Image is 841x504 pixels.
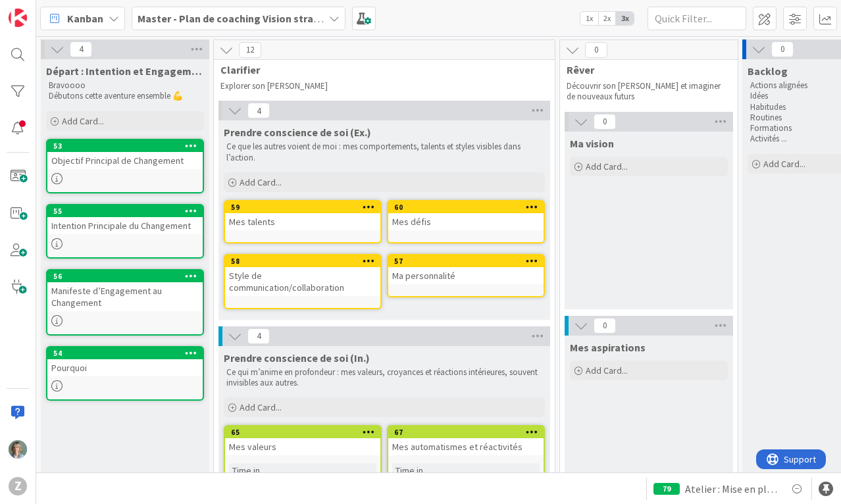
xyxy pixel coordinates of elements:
p: Ce qui m’anime en profondeur : mes valeurs, croyances et réactions intérieures, souvent invisible... [226,367,542,389]
div: 59 [225,201,380,213]
img: ZL [9,440,27,459]
div: 54 [53,349,203,358]
div: Mes talents [225,213,380,230]
div: 55 [53,207,203,216]
a: 65Mes valeursTime in [GEOGRAPHIC_DATA]:7d 16h 39m [224,425,382,497]
div: Time in [GEOGRAPHIC_DATA] [392,463,485,492]
div: Pourquoi [47,359,203,376]
p: Débutons cette aventure ensemble 💪 [49,91,201,101]
a: 58Style de communication/collaboration [224,254,382,309]
span: 4 [247,103,270,118]
span: Add Card... [240,176,282,188]
span: 0 [594,114,616,130]
span: Add Card... [586,161,628,172]
span: Prendre conscience de soi (Ex.) [224,126,371,139]
span: Départ : Intention et Engagement [46,64,204,78]
span: 0 [585,42,607,58]
div: 67Mes automatismes et réactivités [388,426,544,455]
div: Mes automatismes et réactivités [388,438,544,455]
span: 3x [616,12,634,25]
div: Style de communication/collaboration [225,267,380,296]
div: 56 [47,270,203,282]
div: 60 [394,203,544,212]
a: 53Objectif Principal de Changement [46,139,204,193]
div: 59 [231,203,380,212]
div: 58 [225,255,380,267]
span: Atelier : Mise en place kanban [685,481,778,497]
div: 65 [225,426,380,438]
div: 59Mes talents [225,201,380,230]
span: : [485,470,487,485]
div: 79 [653,483,680,495]
div: Z [9,477,27,495]
div: 65Mes valeurs [225,426,380,455]
div: 67 [394,428,544,437]
div: Mes défis [388,213,544,230]
span: 2x [598,12,616,25]
div: 57 [388,255,544,267]
span: Add Card... [240,401,282,413]
div: 60Mes défis [388,201,544,230]
a: 56Manifeste d’Engagement au Changement [46,269,204,336]
div: Mes valeurs [225,438,380,455]
span: Kanban [67,11,103,26]
span: 4 [70,41,92,57]
p: Explorer son [PERSON_NAME] [220,81,539,91]
a: 59Mes talents [224,200,382,243]
div: Ma personnalité [388,267,544,284]
a: 67Mes automatismes et réactivitésTime in [GEOGRAPHIC_DATA]:7d 16h 39m [387,425,545,497]
span: Clarifier [220,63,538,76]
span: Add Card... [62,115,104,127]
span: : [322,470,324,485]
p: Découvrir son [PERSON_NAME] et imaginer de nouveaux futurs [567,81,722,103]
div: Time in [GEOGRAPHIC_DATA] [229,463,322,492]
span: 0 [771,41,794,57]
span: 1x [580,12,598,25]
span: Mes aspirations [570,341,646,354]
a: 54Pourquoi [46,346,204,401]
div: 58Style de communication/collaboration [225,255,380,296]
div: 53Objectif Principal de Changement [47,140,203,169]
div: 54 [47,347,203,359]
div: Manifeste d’Engagement au Changement [47,282,203,311]
div: 57 [394,257,544,266]
div: 58 [231,257,380,266]
span: 4 [247,328,270,344]
div: 56 [53,272,203,281]
span: 0 [594,318,616,334]
span: 12 [239,42,261,58]
a: 60Mes défis [387,200,545,243]
div: 53 [47,140,203,152]
span: Rêver [567,63,721,76]
div: 57Ma personnalité [388,255,544,284]
div: Intention Principale du Changement [47,217,203,234]
div: 67 [388,426,544,438]
p: Ce que les autres voient de moi : mes comportements, talents et styles visibles dans l’action. [226,141,542,163]
a: 57Ma personnalité [387,254,545,297]
span: Ma vision [570,137,614,150]
div: 56Manifeste d’Engagement au Changement [47,270,203,311]
span: Add Card... [586,365,628,376]
span: Prendre conscience de soi (In.) [224,351,370,365]
div: Objectif Principal de Changement [47,152,203,169]
div: 54Pourquoi [47,347,203,376]
span: Backlog [748,64,788,78]
div: 60 [388,201,544,213]
span: Add Card... [763,158,805,170]
input: Quick Filter... [648,7,746,30]
div: 65 [231,428,380,437]
div: 7d 16h 39m [487,470,540,485]
div: 55 [47,205,203,217]
img: Visit kanbanzone.com [9,9,27,27]
div: 53 [53,141,203,151]
b: Master - Plan de coaching Vision stratégique (OKR) [138,12,381,25]
div: 55Intention Principale du Changement [47,205,203,234]
span: Support [28,2,60,18]
a: 55Intention Principale du Changement [46,204,204,259]
div: 7d 16h 39m [324,470,376,485]
p: Bravoooo [49,80,201,91]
